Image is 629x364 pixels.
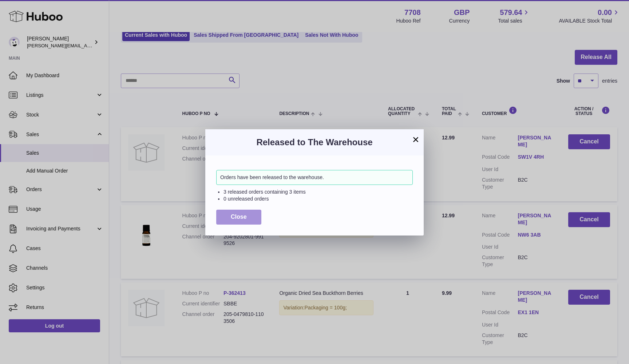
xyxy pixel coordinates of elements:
li: 3 released orders containing 3 items [223,189,413,195]
div: Orders have been released to the warehouse. [216,170,413,185]
h3: Released to The Warehouse [216,136,413,148]
span: Close [231,214,247,220]
button: Close [216,210,261,225]
li: 0 unreleased orders [223,195,413,202]
button: × [411,135,420,144]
